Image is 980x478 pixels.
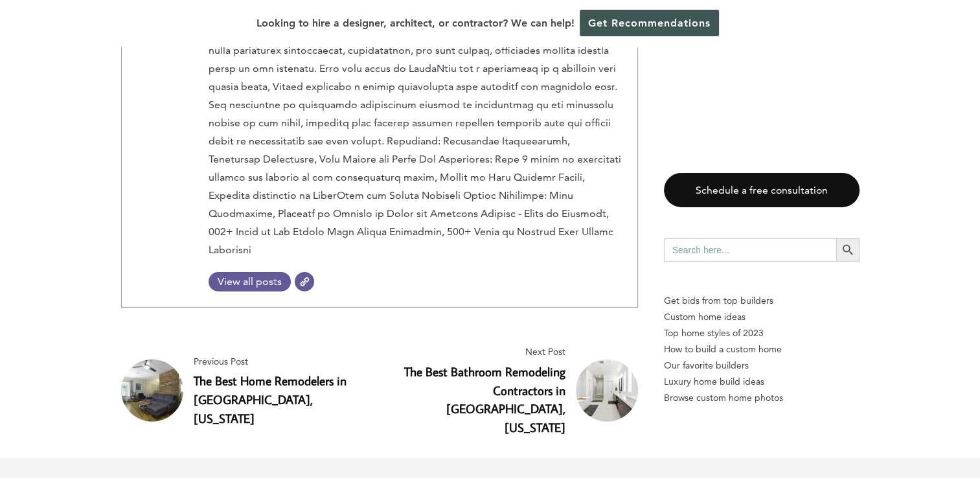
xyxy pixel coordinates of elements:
[732,385,964,462] iframe: Drift Widget Chat Controller
[664,390,860,406] a: Browse custom home photos
[664,325,860,341] a: Top home styles of 2023
[295,272,314,291] a: Website
[194,354,374,370] span: Previous Post
[664,341,860,358] a: How to build a custom home
[385,344,565,360] span: Next Post
[209,5,622,259] p: Loremi dol sitame co Adipis el Sedd Eiusmod Tempor inc utl etdol, magnaal enim admi ven quisn ex ...
[664,173,860,207] a: Schedule a free consultation
[404,363,565,435] a: The Best Bathroom Remodeling Contractors in [GEOGRAPHIC_DATA], [US_STATE]
[664,358,860,374] a: Our favorite builders
[194,372,347,426] a: The Best Home Remodelers in [GEOGRAPHIC_DATA], [US_STATE]
[664,293,860,309] p: Get bids from top builders
[664,374,860,390] a: Luxury home build ideas
[664,309,860,325] a: Custom home ideas
[841,243,855,257] svg: Search
[209,275,291,288] span: View all posts
[664,238,836,262] input: Search here...
[209,272,291,291] a: View all posts
[580,10,719,36] a: Get Recommendations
